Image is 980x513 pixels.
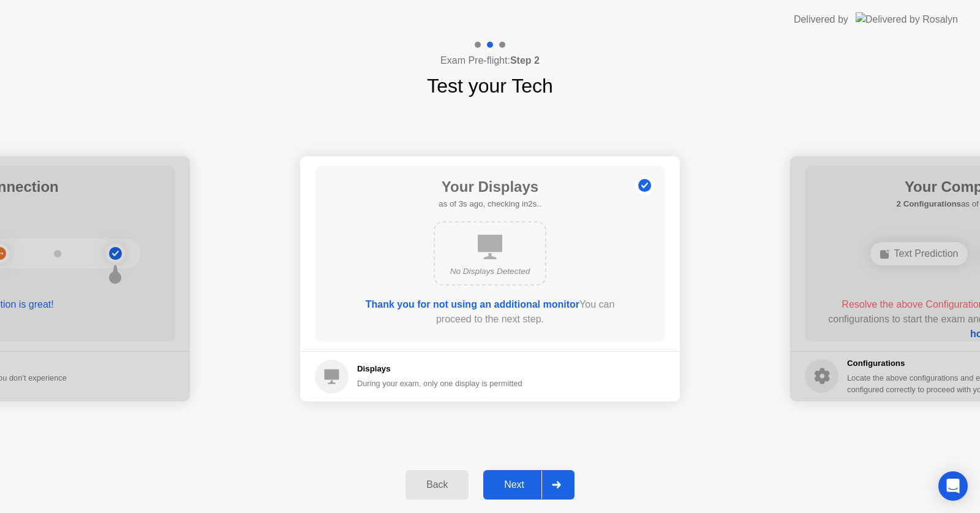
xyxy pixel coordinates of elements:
[856,12,958,26] img: Delivered by Rosalyn
[794,12,848,27] div: Delivered by
[439,198,541,210] h5: as of 3s ago, checking in2s..
[440,53,540,68] h4: Exam Pre-flight:
[427,71,553,101] h1: Test your Tech
[357,378,522,389] div: During your exam, only one display is permitted
[510,55,540,66] b: Step 2
[445,265,535,278] div: No Displays Detected
[487,479,541,490] div: Next
[483,470,575,500] button: Next
[938,471,968,501] div: Open Intercom Messenger
[439,176,541,198] h1: Your Displays
[350,297,630,327] div: You can proceed to the next step.
[357,363,522,375] h5: Displays
[409,479,465,490] div: Back
[366,299,579,310] b: Thank you for not using an additional monitor
[405,470,469,500] button: Back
